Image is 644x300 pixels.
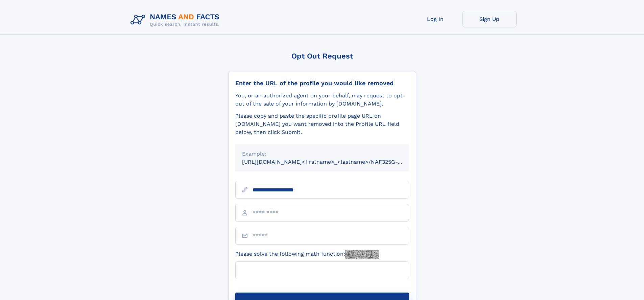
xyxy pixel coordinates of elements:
a: Log In [408,11,462,27]
img: Logo Names and Facts [128,11,225,29]
small: [URL][DOMAIN_NAME]<firstname>_<lastname>/NAF325G-xxxxxxxx [242,159,422,165]
div: Example: [242,150,402,158]
a: Sign Up [462,11,517,27]
div: Please copy and paste the specific profile page URL on [DOMAIN_NAME] you want removed into the Pr... [235,112,409,136]
div: You, or an authorized agent on your behalf, may request to opt-out of the sale of your informatio... [235,92,409,108]
label: Please solve the following math function: [235,250,379,259]
div: Opt Out Request [228,52,416,60]
div: Enter the URL of the profile you would like removed [235,79,409,87]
